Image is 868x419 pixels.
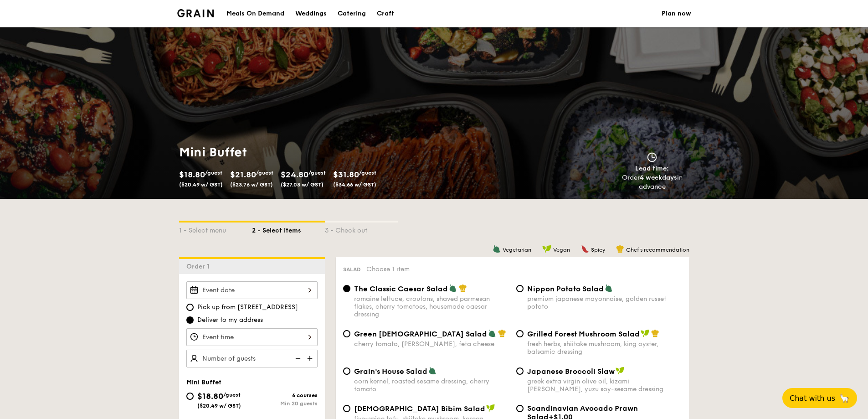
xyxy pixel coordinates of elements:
[645,152,659,162] img: icon-clock.2db775ea.svg
[527,340,682,356] div: fresh herbs, shiitake mushroom, king oyster, balsamic dressing
[252,400,318,407] div: Min 20 guests
[343,330,350,337] input: Green [DEMOGRAPHIC_DATA] Saladcherry tomato, [PERSON_NAME], feta cheese
[616,367,625,375] img: icon-vegan.f8ff3823.svg
[290,350,304,367] img: icon-reduce.1d2dbef1.svg
[635,165,669,172] span: Lead time:
[354,367,427,376] span: Grain's House Salad
[486,404,495,412] img: icon-vegan.f8ff3823.svg
[354,404,485,413] span: [DEMOGRAPHIC_DATA] Bibim Salad
[641,329,650,337] img: icon-vegan.f8ff3823.svg
[354,285,448,293] span: The Classic Caesar Salad
[354,330,487,338] span: Green [DEMOGRAPHIC_DATA] Salad
[177,9,214,17] a: Logotype
[281,170,308,180] span: $24.80
[179,144,431,160] h1: Mini Buffet
[343,285,350,292] input: The Classic Caesar Saladromaine lettuce, croutons, shaved parmesan flakes, cherry tomatoes, house...
[230,181,273,188] span: ($23.76 w/ GST)
[626,247,689,253] span: Chef's recommendation
[186,316,194,324] input: Deliver to my address
[197,391,223,401] span: $18.80
[516,285,524,292] input: Nippon Potato Saladpremium japanese mayonnaise, golden russet potato
[179,181,223,188] span: ($20.49 w/ GST)
[186,281,318,299] input: Event date
[516,405,524,412] input: Scandinavian Avocado Prawn Salad+$1.00[PERSON_NAME], [PERSON_NAME], [PERSON_NAME], red onion
[252,222,325,235] div: 2 - Select items
[516,367,524,375] input: Japanese Broccoli Slawgreek extra virgin olive oil, kizami [PERSON_NAME], yuzu soy-sesame dressing
[605,284,613,292] img: icon-vegetarian.fe4039eb.svg
[503,247,531,253] span: Vegetarian
[343,367,350,375] input: Grain's House Saladcorn kernel, roasted sesame dressing, cherry tomato
[205,170,222,176] span: /guest
[553,247,570,253] span: Vegan
[839,393,850,403] span: 🦙
[308,170,326,176] span: /guest
[186,350,318,367] input: Number of guests
[527,285,604,293] span: Nippon Potato Salad
[428,367,437,375] img: icon-vegetarian.fe4039eb.svg
[516,330,524,337] input: Grilled Forest Mushroom Saladfresh herbs, shiitake mushroom, king oyster, balsamic dressing
[782,388,857,408] button: Chat with us🦙
[256,170,273,176] span: /guest
[591,247,605,253] span: Spicy
[527,378,682,393] div: greek extra virgin olive oil, kizami [PERSON_NAME], yuzu soy-sesame dressing
[186,393,194,400] input: $18.80/guest($20.49 w/ GST)6 coursesMin 20 guests
[359,170,376,176] span: /guest
[640,174,677,181] strong: 4 weekdays
[449,284,457,292] img: icon-vegetarian.fe4039eb.svg
[186,328,318,346] input: Event time
[186,378,221,386] span: Mini Buffet
[616,245,624,253] img: icon-chef-hat.a58ddaea.svg
[790,394,835,403] span: Chat with us
[186,263,213,270] span: Order 1
[281,181,324,188] span: ($27.03 w/ GST)
[343,266,361,273] span: Salad
[179,222,252,235] div: 1 - Select menu
[325,222,398,235] div: 3 - Check out
[498,329,506,337] img: icon-chef-hat.a58ddaea.svg
[354,295,509,318] div: romaine lettuce, croutons, shaved parmesan flakes, cherry tomatoes, housemade caesar dressing
[223,392,241,398] span: /guest
[333,170,359,180] span: $31.80
[354,378,509,393] div: corn kernel, roasted sesame dressing, cherry tomato
[527,330,640,338] span: Grilled Forest Mushroom Salad
[527,367,615,376] span: Japanese Broccoli Slaw
[186,304,194,311] input: Pick up from [STREET_ADDRESS]
[333,181,376,188] span: ($34.66 w/ GST)
[230,170,256,180] span: $21.80
[304,350,318,367] img: icon-add.58712e84.svg
[343,405,350,412] input: [DEMOGRAPHIC_DATA] Bibim Saladfive-spice tofu, shiitake mushroom, korean beansprout, spinach
[542,245,551,253] img: icon-vegan.f8ff3823.svg
[366,265,410,273] span: Choose 1 item
[488,329,496,337] img: icon-vegetarian.fe4039eb.svg
[197,316,263,325] span: Deliver to my address
[354,340,509,348] div: cherry tomato, [PERSON_NAME], feta cheese
[651,329,659,337] img: icon-chef-hat.a58ddaea.svg
[527,295,682,310] div: premium japanese mayonnaise, golden russet potato
[179,170,205,180] span: $18.80
[611,173,693,191] div: Order in advance
[493,245,501,253] img: icon-vegetarian.fe4039eb.svg
[197,403,241,409] span: ($20.49 w/ GST)
[197,303,298,312] span: Pick up from [STREET_ADDRESS]
[252,392,318,398] div: 6 courses
[177,9,214,17] img: Grain
[459,284,467,292] img: icon-chef-hat.a58ddaea.svg
[581,245,589,253] img: icon-spicy.37a8142b.svg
